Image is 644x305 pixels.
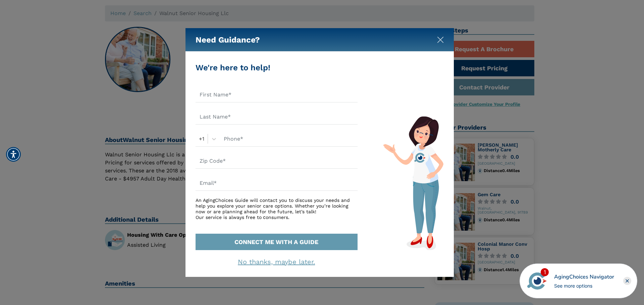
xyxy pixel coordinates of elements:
[554,273,614,281] div: AgingChoices Navigator
[623,277,631,285] div: Close
[437,35,444,42] button: Close
[6,147,21,162] div: Accessibility Menu
[220,131,358,147] input: Phone*
[196,28,260,52] h5: Need Guidance?
[196,198,358,220] div: An AgingChoices Guide will contact you to discuss your needs and help you explore your senior car...
[196,109,358,125] input: Last Name*
[196,62,358,74] div: We're here to help!
[196,87,358,102] input: First Name*
[196,153,358,169] input: Zip Code*
[383,116,443,250] img: match-guide-form.svg
[196,234,358,250] button: CONNECT ME WITH A GUIDE
[437,36,444,43] img: modal-close.svg
[238,258,315,266] a: No thanks, maybe later.
[526,270,548,292] img: avatar
[554,282,614,289] div: See more options
[541,268,549,276] div: 1
[196,175,358,191] input: Email*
